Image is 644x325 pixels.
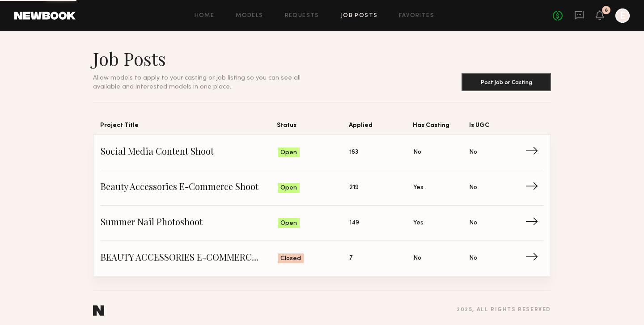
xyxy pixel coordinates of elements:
span: Is UGC [469,120,525,135]
a: BEAUTY ACCESSORIES E-COMMERCE SHOOTClosed7NoNo→ [101,241,543,276]
span: No [469,148,477,157]
div: 2025 , all rights reserved [457,307,551,313]
a: E [615,8,630,23]
span: Applied [349,120,413,135]
h1: Job Posts [93,47,322,70]
a: Summer Nail PhotoshootOpen149YesNo→ [101,206,543,241]
span: Beauty Accessories E-Commerce Shoot [101,181,278,194]
span: Summer Nail Photoshoot [101,216,278,230]
span: Has Casting [413,120,469,135]
button: Post Job or Casting [462,73,551,91]
span: No [413,253,421,263]
span: Social Media Content Shoot [101,146,278,159]
span: → [525,252,543,265]
span: 219 [349,183,359,193]
span: 163 [349,148,358,157]
a: Requests [285,13,319,19]
span: Closed [280,254,301,263]
span: Project Title [100,120,277,135]
span: 7 [349,253,352,263]
span: Open [280,219,297,228]
span: Allow models to apply to your casting or job listing so you can see all available and interested ... [93,75,301,90]
span: No [469,253,477,263]
span: 149 [349,218,359,228]
span: → [525,181,543,194]
span: Open [280,184,297,193]
a: Beauty Accessories E-Commerce ShootOpen219YesNo→ [101,170,543,206]
span: Yes [413,218,424,228]
span: Open [280,148,297,157]
a: Favorites [399,13,434,19]
a: Social Media Content ShootOpen163NoNo→ [101,135,543,170]
span: BEAUTY ACCESSORIES E-COMMERCE SHOOT [101,252,278,265]
a: Job Posts [341,13,378,19]
span: → [525,216,543,230]
div: 8 [605,8,608,13]
span: Yes [413,183,424,193]
span: No [469,218,477,228]
span: Status [277,120,349,135]
span: → [525,146,543,159]
span: No [469,183,477,193]
a: Home [195,13,215,19]
a: Models [236,13,263,19]
span: No [413,148,421,157]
